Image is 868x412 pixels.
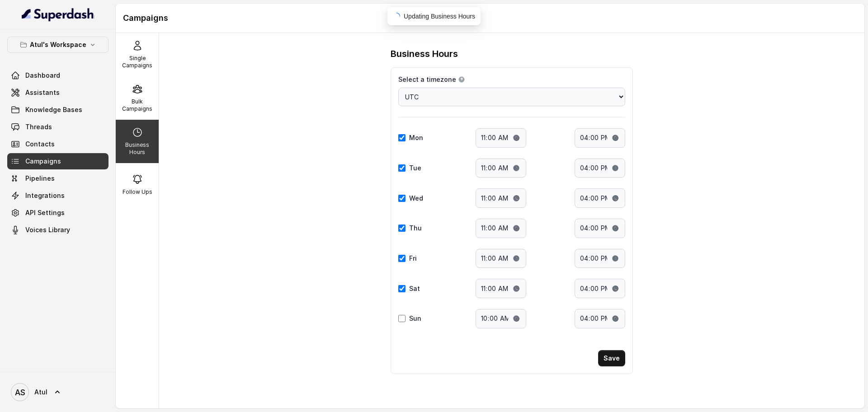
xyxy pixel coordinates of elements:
text: AS [15,388,25,397]
span: Dashboard [25,71,60,80]
label: Thu [409,224,422,233]
a: Integrations [7,187,108,204]
span: Voices Library [25,225,70,234]
label: Sat [409,284,420,293]
span: Knowledge Bases [25,105,82,114]
img: light.svg [22,7,94,22]
button: Atul's Workspace [7,37,108,53]
span: API Settings [25,208,65,217]
span: Pipelines [25,174,55,183]
span: Updating Business Hours [404,13,475,20]
label: Tue [409,164,421,173]
a: Campaigns [7,153,108,169]
label: Fri [409,254,417,263]
p: Follow Ups [123,188,152,196]
a: Knowledge Bases [7,102,108,118]
span: Campaigns [25,157,61,166]
p: Business Hours [119,141,155,156]
span: Assistants [25,88,60,97]
a: Atul [7,379,108,405]
p: Bulk Campaigns [119,98,155,112]
p: Atul's Workspace [30,39,86,50]
a: Threads [7,119,108,135]
span: Threads [25,122,52,131]
span: Integrations [25,191,65,200]
h1: Campaigns [123,11,857,25]
a: API Settings [7,205,108,221]
a: Pipelines [7,170,108,187]
span: Atul [34,388,47,397]
h3: Business Hours [391,47,458,60]
span: loading [393,13,400,20]
a: Voices Library [7,222,108,238]
label: Sun [409,314,421,323]
a: Assistants [7,84,108,101]
span: Contacts [25,140,55,149]
label: Mon [409,133,423,142]
button: Save [598,350,625,366]
label: Wed [409,194,423,203]
a: Contacts [7,136,108,152]
button: Select a timezone [458,76,465,83]
span: Select a timezone [398,75,456,84]
p: Single Campaigns [119,55,155,69]
a: Dashboard [7,67,108,84]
